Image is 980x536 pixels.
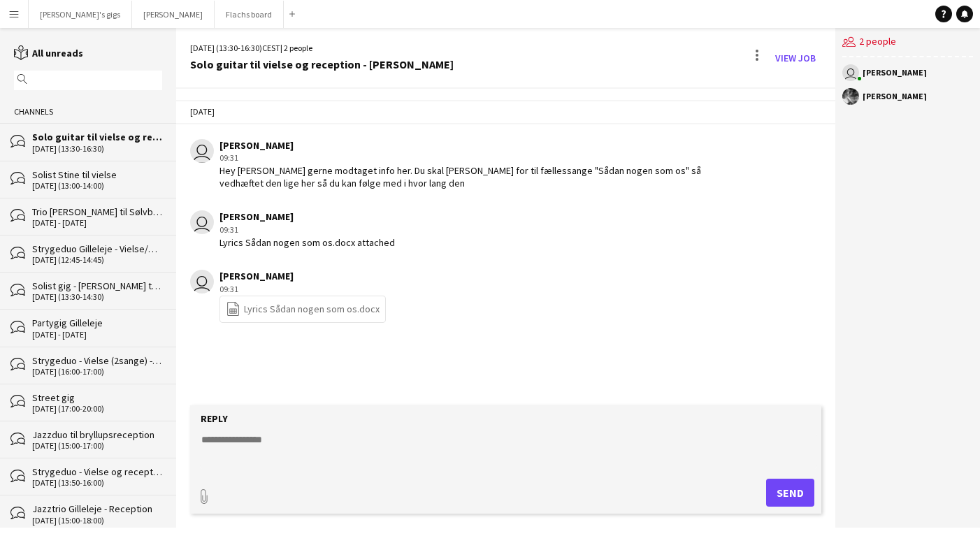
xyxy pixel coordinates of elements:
[863,92,927,101] div: [PERSON_NAME]
[190,58,454,71] div: Solo guitar til vielse og reception - [PERSON_NAME]
[32,502,162,515] div: Jazztrio Gilleleje - Reception
[201,412,228,425] label: Reply
[32,441,162,451] div: [DATE] (15:00-17:00)
[32,391,162,404] div: Street gig
[219,152,717,164] div: 09:31
[766,479,814,507] button: Send
[190,42,454,55] div: [DATE] (13:30-16:30) | 2 people
[32,330,162,340] div: [DATE] - [DATE]
[32,516,162,526] div: [DATE] (15:00-18:00)
[32,478,162,488] div: [DATE] (13:50-16:00)
[14,47,83,59] a: All unreads
[219,283,386,296] div: 09:31
[219,210,395,223] div: [PERSON_NAME]
[32,404,162,414] div: [DATE] (17:00-20:00)
[219,139,717,152] div: [PERSON_NAME]
[32,168,162,181] div: Solist Stine til vielse
[32,465,162,478] div: Strygeduo - Vielse og reception
[770,47,821,69] a: View Job
[215,1,284,28] button: Flachs board
[176,100,835,124] div: [DATE]
[863,68,927,77] div: [PERSON_NAME]
[32,242,162,255] div: Strygeduo Gilleleje - Vielse/Reception
[32,131,162,143] div: Solo guitar til vielse og reception - [PERSON_NAME]
[32,181,162,191] div: [DATE] (13:00-14:00)
[132,1,215,28] button: [PERSON_NAME]
[32,367,162,377] div: [DATE] (16:00-17:00)
[32,205,162,218] div: Trio [PERSON_NAME] til Sølvbryllup
[32,354,162,367] div: Strygeduo - Vielse (2sange) - [GEOGRAPHIC_DATA]
[32,255,162,265] div: [DATE] (12:45-14:45)
[219,236,395,249] div: Lyrics Sådan nogen som os.docx attached
[32,292,162,302] div: [DATE] (13:30-14:30)
[32,280,162,292] div: Solist gig - [PERSON_NAME] til vielse i [GEOGRAPHIC_DATA]
[219,224,395,236] div: 09:31
[262,43,280,53] span: CEST
[842,28,973,57] div: 2 people
[219,164,717,189] div: Hey [PERSON_NAME] gerne modtaget info her. Du skal [PERSON_NAME] for til fællessange "Sådan nogen...
[32,218,162,228] div: [DATE] - [DATE]
[29,1,132,28] button: [PERSON_NAME]'s gigs
[32,144,162,154] div: [DATE] (13:30-16:30)
[226,301,380,317] a: Lyrics Sådan nogen som os.docx
[219,270,386,282] div: [PERSON_NAME]
[32,317,162,329] div: Partygig Gilleleje
[32,428,162,441] div: Jazzduo til bryllupsreception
